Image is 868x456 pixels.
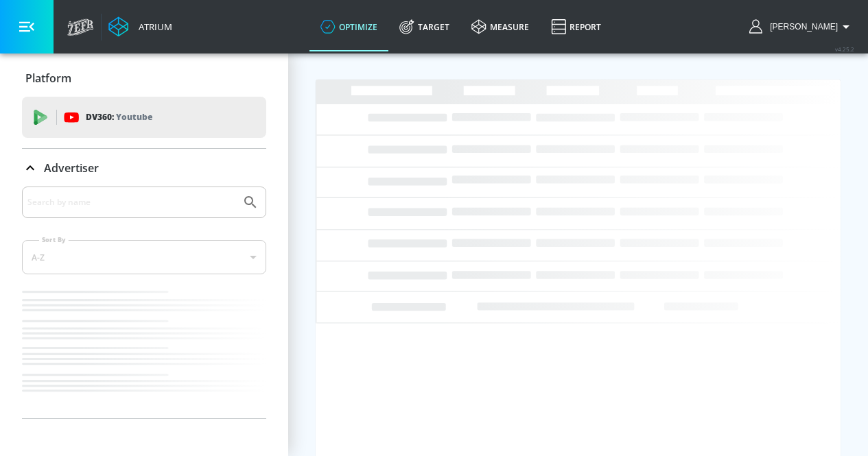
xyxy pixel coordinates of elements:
[22,240,266,274] div: A-Z
[22,285,266,418] nav: list of Advertiser
[22,187,266,418] div: Advertiser
[108,16,172,37] a: Atrium
[388,2,460,51] a: Target
[86,110,152,125] p: DV360:
[749,19,854,35] button: [PERSON_NAME]
[27,193,235,211] input: Search by name
[39,235,69,244] label: Sort By
[44,160,99,176] p: Advertiser
[309,2,388,51] a: optimize
[22,97,266,138] div: DV360: Youtube
[764,22,838,32] span: login as: kenta.kurishima@mbk-digital.co.jp
[133,21,172,33] div: Atrium
[25,71,71,86] p: Platform
[540,2,612,51] a: Report
[116,110,152,124] p: Youtube
[22,59,266,97] div: Platform
[22,149,266,187] div: Advertiser
[835,45,854,53] span: v 4.25.2
[460,2,540,51] a: measure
